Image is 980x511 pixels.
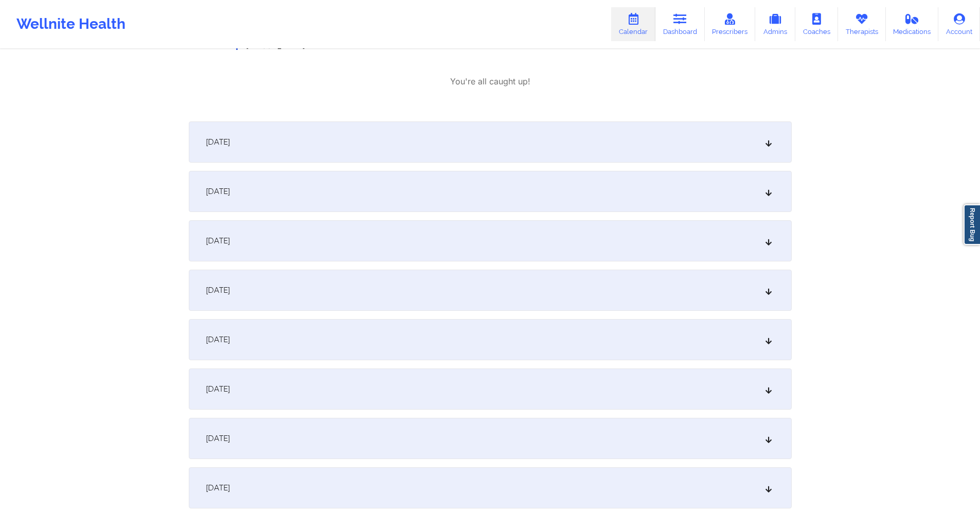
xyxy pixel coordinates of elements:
[450,76,530,87] p: You're all caught up!
[206,186,230,197] span: [DATE]
[938,7,980,41] a: Account
[795,7,838,41] a: Coaches
[886,7,939,41] a: Medications
[611,7,655,41] a: Calendar
[655,7,705,41] a: Dashboard
[206,236,230,246] span: [DATE]
[206,285,230,295] span: [DATE]
[206,384,230,394] span: [DATE]
[705,7,756,41] a: Prescribers
[206,483,230,493] span: [DATE]
[206,137,230,147] span: [DATE]
[964,204,980,245] a: Report Bug
[755,7,795,41] a: Admins
[206,334,230,345] span: [DATE]
[838,7,886,41] a: Therapists
[206,433,230,444] span: [DATE]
